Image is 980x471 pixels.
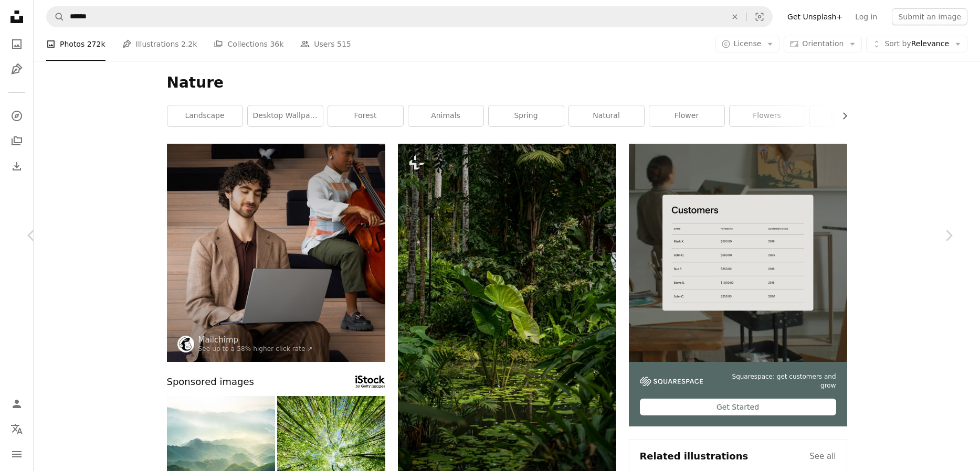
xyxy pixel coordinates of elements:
a: Mailchimp [198,335,313,345]
img: Go to Mailchimp's profile [177,336,194,352]
a: Next [917,185,980,286]
button: Language [6,419,27,440]
a: spring [489,105,564,126]
a: Get Unsplash+ [781,8,849,25]
button: Search Unsplash [47,7,65,27]
a: mountain [810,105,885,126]
a: Collections [6,131,27,152]
a: desktop wallpaper [248,105,323,126]
div: Get Started [640,399,836,415]
a: Illustrations [6,59,27,80]
a: Man with laptop and woman playing cello [167,248,385,257]
img: file-1747939142011-51e5cc87e3c9 [640,377,703,386]
a: forest [328,105,403,126]
a: Photos [6,34,27,55]
button: scroll list to the right [835,105,847,126]
img: file-1747939376688-baf9a4a454ffimage [629,144,847,362]
a: See up to a 58% higher click rate ↗ [198,345,313,352]
span: 515 [337,38,351,50]
a: Download History [6,156,27,177]
span: Sponsored images [167,374,254,390]
a: Illustrations 2.2k [122,27,197,61]
img: a lush green forest filled with lots of trees [398,144,616,471]
button: License [715,36,780,52]
span: License [734,39,762,48]
span: 36k [270,38,283,50]
button: Visual search [747,7,772,27]
a: landscape [167,105,243,126]
a: Log in / Sign up [6,393,27,414]
a: Log in [849,8,883,25]
h1: Nature [167,73,847,92]
a: Explore [6,105,27,126]
span: Relevance [884,39,949,49]
a: natural [569,105,644,126]
form: Find visuals sitewide [46,6,773,27]
h4: Related illustrations [640,450,749,463]
button: Orientation [784,36,862,52]
a: flower [649,105,724,126]
span: Orientation [802,39,844,48]
a: See all [809,450,836,463]
a: flowers [730,105,805,126]
button: Menu [6,444,27,465]
span: 2.2k [181,38,197,50]
a: Squarespace: get customers and growGet Started [629,144,847,426]
a: Collections 36k [214,27,283,61]
button: Sort byRelevance [866,36,967,52]
button: Clear [723,7,746,27]
a: a lush green forest filled with lots of trees [398,302,616,312]
span: Squarespace: get customers and grow [715,372,836,390]
a: Users 515 [300,27,351,61]
button: Submit an image [892,8,967,25]
img: Man with laptop and woman playing cello [167,144,385,362]
span: Sort by [884,39,911,48]
a: animals [408,105,483,126]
